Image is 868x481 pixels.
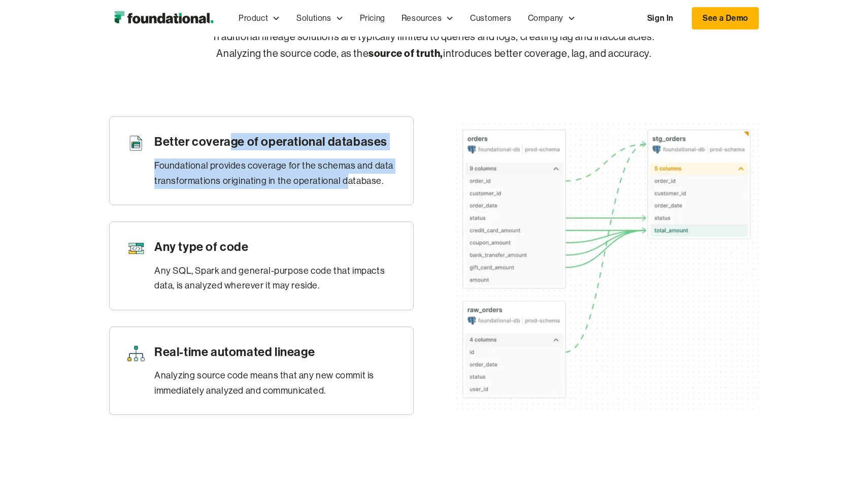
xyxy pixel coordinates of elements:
[239,12,268,25] div: Product
[154,158,397,188] div: Foundational provides coverage for the schemas and data transformations originating in the operat...
[230,2,288,35] div: Product
[109,8,218,28] a: home
[126,133,146,153] img: Database Icon
[109,8,218,28] img: Foundational Logo
[462,2,519,35] a: Customers
[817,432,868,481] iframe: Chat Widget
[126,343,146,364] img: Lineage Icon
[154,368,397,398] div: Analyzing source code means that any new commit is immediately analyzed and communicated.
[369,47,443,59] strong: source of truth,
[288,2,351,35] div: Solutions
[454,108,759,424] img: Data lineage that goes to the source Illustration
[154,264,397,294] div: Any SQL, Spark and general-purpose code that impacts data, is analyzed wherever it may reside.
[154,238,397,255] h3: Any type of code
[174,29,694,62] p: Traditional lineage solutions are typically limited to queries and logs, creating lag and inaccur...
[528,12,563,25] div: Company
[126,238,146,259] img: Code Icon
[154,133,397,150] h3: Better coverage of operational databases
[154,343,397,361] h3: Real-time automated lineage
[296,12,331,25] div: Solutions
[637,8,684,29] a: Sign In
[393,2,462,35] div: Resources
[520,2,584,35] div: Company
[352,2,393,35] a: Pricing
[402,12,442,25] div: Resources
[692,7,759,29] a: See a Demo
